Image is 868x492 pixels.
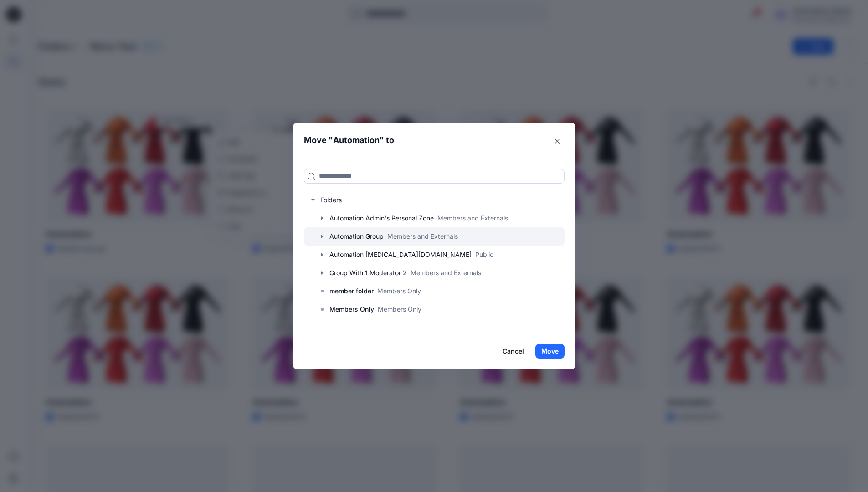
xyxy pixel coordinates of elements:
[550,134,565,149] button: Close
[378,304,421,314] p: Members Only
[497,344,530,359] button: Cancel
[377,286,421,296] p: Members Only
[329,304,374,315] p: Members Only
[293,123,561,158] header: Move " " to
[329,286,374,297] p: member folder
[535,344,565,359] button: Move
[333,134,380,147] p: Automation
